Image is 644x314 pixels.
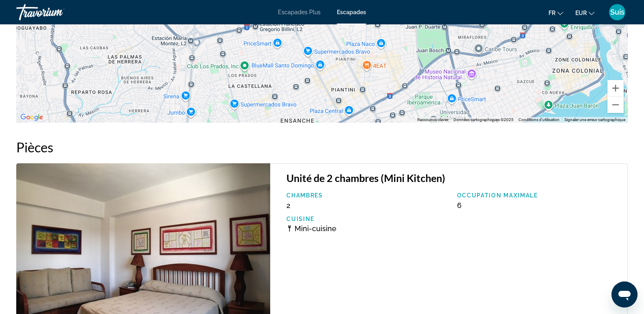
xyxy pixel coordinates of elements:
p: Occupation maximale [457,192,619,199]
p: Cuisine [286,216,449,222]
button: Menu utilisateur [607,4,628,21]
button: Changer de langue [549,7,563,19]
p: Chambres [286,192,449,199]
a: Ouvrir cette zone dans Google Maps (dans une nouvelle fenêtre) [18,112,45,123]
a: Travorium [16,2,98,23]
h2: Pièces [16,139,628,155]
font: fr [549,10,555,16]
h3: Unité de 2 chambres (Mini Kitchen) [286,172,619,184]
a: Signaler une erreur cartographique [564,117,625,122]
span: Données cartographiques ©2025 [453,117,514,122]
a: Escapades [337,9,366,15]
a: Conditions d'utilisation (s'ouvre dans un nouvel onglet) [518,117,559,122]
iframe: Bouton de lancement de la fenêtre de messagerie [611,282,637,308]
img: Google [18,112,45,123]
font: EUR [575,10,587,16]
span: Mini-cuisine [295,224,336,233]
button: Zoom avant [607,80,624,96]
button: Zoom arrière [607,97,624,113]
a: Escapades Plus [278,9,321,15]
button: Raccourcis clavier [417,117,449,123]
button: Changer de devise [575,7,594,19]
font: Suis [610,8,624,16]
span: 2 [286,201,291,210]
span: 6 [457,201,462,210]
